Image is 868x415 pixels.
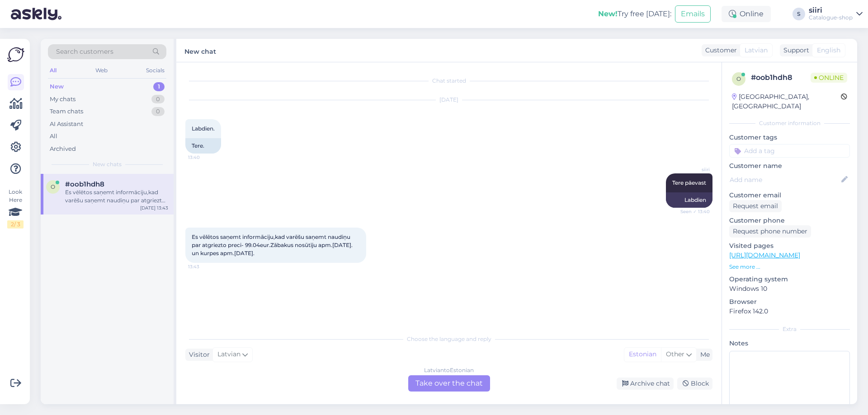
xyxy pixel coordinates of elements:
[7,220,24,228] div: 2 / 3
[745,46,768,55] span: Latvian
[729,263,850,271] p: See more ...
[817,46,840,55] span: English
[729,216,850,225] p: Customer phone
[729,325,850,333] div: Extra
[51,183,55,190] span: o
[598,9,671,19] div: Try free [DATE]:
[672,179,706,186] span: Tere päevast
[809,7,863,21] a: siiriCatalogue-shop
[729,191,850,200] p: Customer email
[7,46,24,63] img: Askly Logo
[151,107,165,116] div: 0
[50,107,83,116] div: Team chats
[48,65,58,76] div: All
[151,95,165,104] div: 0
[729,200,782,212] div: Request email
[217,350,241,359] span: Latvian
[617,378,674,390] div: Archive chat
[153,82,165,91] div: 1
[50,120,83,129] div: AI Assistant
[729,307,850,316] p: Firefox 142.0
[598,9,618,18] b: New!
[729,133,850,142] p: Customer tags
[185,350,210,359] div: Visitor
[50,82,64,91] div: New
[729,275,850,284] p: Operating system
[732,92,841,111] div: [GEOGRAPHIC_DATA], [GEOGRAPHIC_DATA]
[702,46,737,55] div: Customer
[188,154,222,161] span: 13:40
[729,297,850,307] p: Browser
[666,350,684,358] span: Other
[729,119,850,127] div: Customer information
[188,263,222,270] span: 13:43
[144,65,166,76] div: Socials
[50,132,57,141] div: All
[94,65,109,76] div: Web
[140,205,168,211] div: [DATE] 13:43
[7,188,24,228] div: Look Here
[624,348,661,361] div: Estonian
[729,284,850,294] p: Windows 10
[697,350,710,359] div: Me
[676,208,710,215] span: Seen ✓ 13:40
[675,5,711,23] button: Emails
[185,335,712,343] div: Choose the language and reply
[65,180,104,188] span: #oob1hdh8
[729,161,850,171] p: Customer name
[780,46,809,55] div: Support
[736,75,741,82] span: o
[408,375,490,392] div: Take over the chat
[729,251,800,259] a: [URL][DOMAIN_NAME]
[424,366,474,374] div: Latvian to Estonian
[729,225,811,238] div: Request phone number
[93,160,122,168] span: New chats
[729,339,850,348] p: Notes
[192,233,354,256] span: Es vēlētos saņemt informāciju,kad varēšu saņemt naudiņu par atgriezto preci- 99.04eur.Zābakus nos...
[793,8,805,20] div: S
[184,44,216,56] label: New chat
[192,125,215,132] span: Labdien.
[809,7,853,14] div: siiri
[56,47,113,56] span: Search customers
[185,138,221,154] div: Tere.
[50,145,76,154] div: Archived
[185,96,712,104] div: [DATE]
[730,175,840,185] input: Add name
[729,144,850,158] input: Add a tag
[677,378,712,390] div: Block
[809,14,853,21] div: Catalogue-shop
[65,188,168,205] div: Es vēlētos saņemt informāciju,kad varēšu saņemt naudiņu par atgriezto preci- 99.04eur.Zābakus nos...
[666,192,712,208] div: Labdien
[729,241,850,251] p: Visited pages
[811,73,847,83] span: Online
[722,6,771,22] div: Online
[50,95,75,104] div: My chats
[185,77,712,85] div: Chat started
[676,166,710,173] span: siiri
[751,72,811,83] div: # oob1hdh8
